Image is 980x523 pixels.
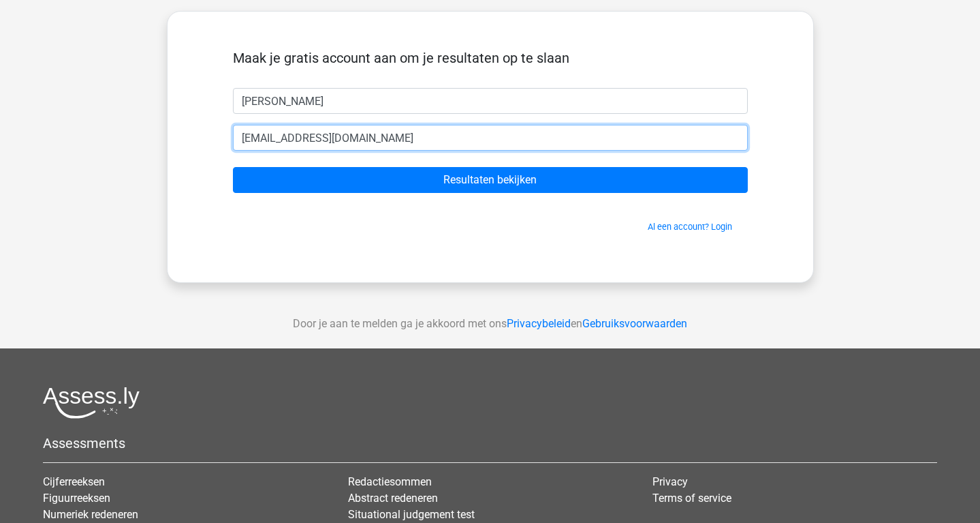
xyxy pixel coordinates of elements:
a: Numeriek redeneren [43,508,138,521]
a: Abstract redeneren [348,492,438,505]
img: Assessly logo [43,387,140,419]
h5: Maak je gratis account aan om je resultaten op te slaan [233,50,748,66]
a: Cijferreeksen [43,475,105,488]
a: Al een account? Login [648,222,732,232]
a: Privacy [652,475,688,488]
input: Voornaam [233,88,748,114]
input: Email [233,125,748,151]
h5: Assessments [43,435,937,451]
input: Resultaten bekijken [233,167,748,193]
a: Redactiesommen [348,475,432,488]
a: Privacybeleid [507,317,571,330]
a: Situational judgement test [348,508,475,521]
a: Gebruiksvoorwaarden [582,317,687,330]
a: Figuurreeksen [43,492,110,505]
a: Terms of service [652,492,731,505]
